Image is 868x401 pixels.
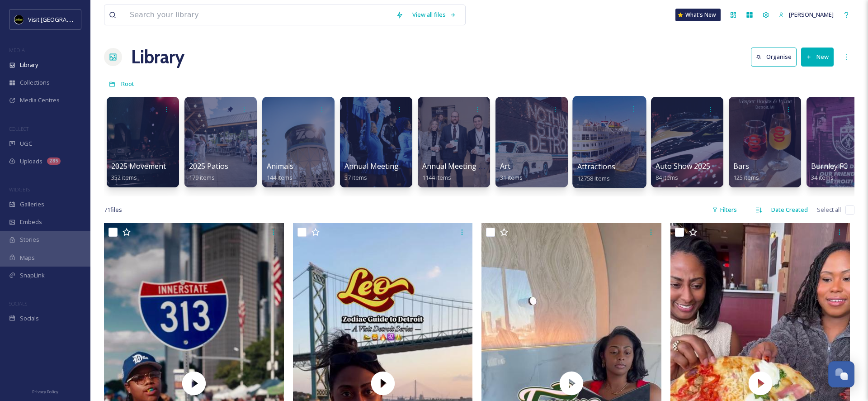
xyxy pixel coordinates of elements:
[20,61,38,69] span: Library
[32,389,58,395] span: Privacy Policy
[733,162,759,181] a: Bars125 items
[708,201,741,219] div: Filters
[811,173,834,181] span: 34 items
[422,162,504,181] a: Annual Meeting (Eblast)1144 items
[9,47,25,53] span: MEDIA
[267,161,293,171] span: Animals
[774,6,838,24] a: [PERSON_NAME]
[189,173,215,181] span: 179 items
[500,162,523,181] a: Art31 items
[131,43,184,71] a: Library
[577,162,616,182] a: Attractions12758 items
[9,300,27,307] span: SOCIALS
[500,161,510,171] span: Art
[500,173,523,181] span: 31 items
[267,173,292,181] span: 144 items
[767,201,812,219] div: Date Created
[828,361,854,387] button: Open Chat
[32,386,58,396] a: Privacy Policy
[344,173,367,181] span: 57 items
[344,162,399,181] a: Annual Meeting57 items
[656,162,710,181] a: Auto Show 202584 items
[9,186,30,193] span: WIDGETS
[811,162,848,181] a: Burnley FC34 items
[20,253,35,262] span: Maps
[733,173,759,181] span: 125 items
[801,48,834,66] button: New
[817,205,841,214] span: Select all
[111,173,137,181] span: 352 items
[111,161,166,171] span: 2025 Movement
[20,235,39,244] span: Stories
[811,161,848,171] span: Burnley FC
[20,139,32,148] span: UGC
[20,271,45,280] span: SnapLink
[28,15,98,24] span: Visit [GEOGRAPHIC_DATA]
[125,5,392,25] input: Search your library
[121,78,134,89] a: Root
[577,174,610,182] span: 12758 items
[20,157,42,166] span: Uploads
[656,173,678,181] span: 84 items
[121,80,134,88] span: Root
[111,162,166,181] a: 2025 Movement352 items
[408,6,461,24] a: View all files
[656,161,710,171] span: Auto Show 2025
[20,314,39,323] span: Socials
[267,162,293,181] a: Animals144 items
[789,10,834,19] span: [PERSON_NAME]
[422,161,504,171] span: Annual Meeting (Eblast)
[20,200,44,209] span: Galleries
[577,162,616,172] span: Attractions
[20,96,60,105] span: Media Centres
[675,9,721,21] a: What's New
[20,78,50,87] span: Collections
[751,48,797,66] button: Organise
[14,15,24,24] img: VISIT%20DETROIT%20LOGO%20-%20BLACK%20BACKGROUND.png
[422,173,451,181] span: 1144 items
[9,125,28,132] span: COLLECT
[104,205,122,214] span: 71 file s
[189,161,228,171] span: 2025 Patios
[751,48,801,66] a: Organise
[189,162,228,181] a: 2025 Patios179 items
[344,161,399,171] span: Annual Meeting
[47,158,61,165] div: 285
[733,161,749,171] span: Bars
[20,218,42,226] span: Embeds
